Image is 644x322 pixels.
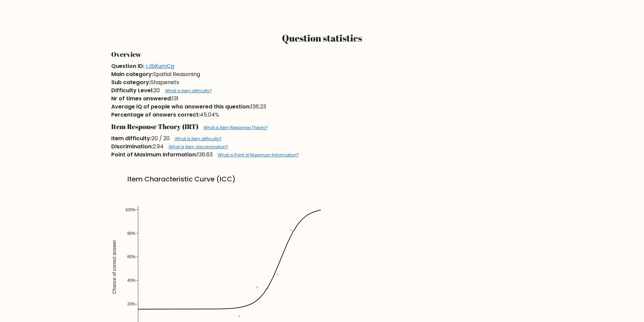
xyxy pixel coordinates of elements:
[111,143,153,150] span: Discrimination:
[107,70,537,78] div: Spatial Reasoning
[111,122,198,131] span: Item Response Theory (IRT)
[107,143,537,151] div: 2.94
[175,136,222,142] a: What is item difficulty?
[169,144,228,150] a: What is item discrimination?
[111,134,151,142] span: Item difficulty:
[107,151,537,159] div: 136.63
[111,175,533,183] h5: Item Characteristic Curve (ICC)
[107,134,537,143] div: 20 / 20
[204,125,268,130] a: What is Item Response Theory?
[107,95,537,103] div: 131
[111,62,144,70] span: Question ID:
[107,103,537,111] div: 136.23
[107,86,537,95] div: 20
[146,62,174,70] a: rJbKumCg
[218,152,299,158] a: What is Point of Maximum Information?
[111,103,251,110] span: Average IQ of people who answered this question:
[111,32,533,44] h3: Question statistics
[111,151,197,158] span: Point of Maximum Information:
[111,86,153,94] span: Difficulty Level:
[165,88,212,94] a: What is item difficulty?
[111,95,172,102] span: Nr of times answered:
[111,70,153,78] span: Main category:
[111,78,150,86] span: Sub category:
[111,111,200,119] span: Percentage of answers correct:
[107,111,537,119] div: 45.04%
[107,78,537,86] div: Shapenets
[111,50,141,59] span: Overview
